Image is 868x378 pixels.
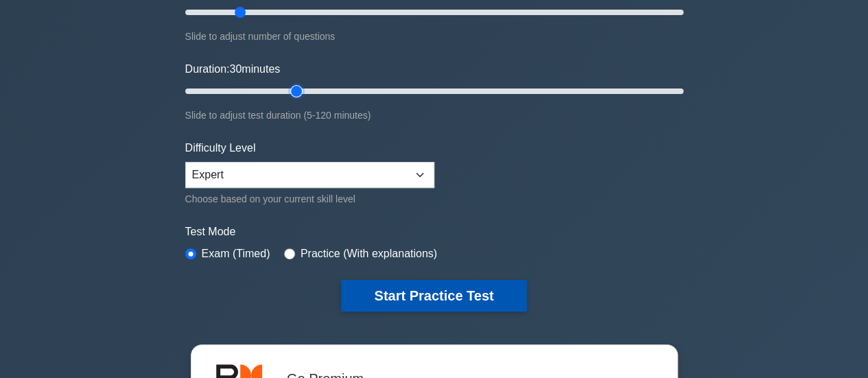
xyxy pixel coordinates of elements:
div: Slide to adjust number of questions [185,28,683,45]
label: Difficulty Level [185,140,256,156]
label: Test Mode [185,224,683,240]
label: Duration: minutes [185,61,281,78]
button: Start Practice Test [341,280,526,311]
label: Exam (Timed) [202,246,270,262]
div: Slide to adjust test duration (5-120 minutes) [185,107,683,123]
label: Practice (With explanations) [301,246,437,262]
div: Choose based on your current skill level [185,191,434,207]
span: 30 [229,63,242,75]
